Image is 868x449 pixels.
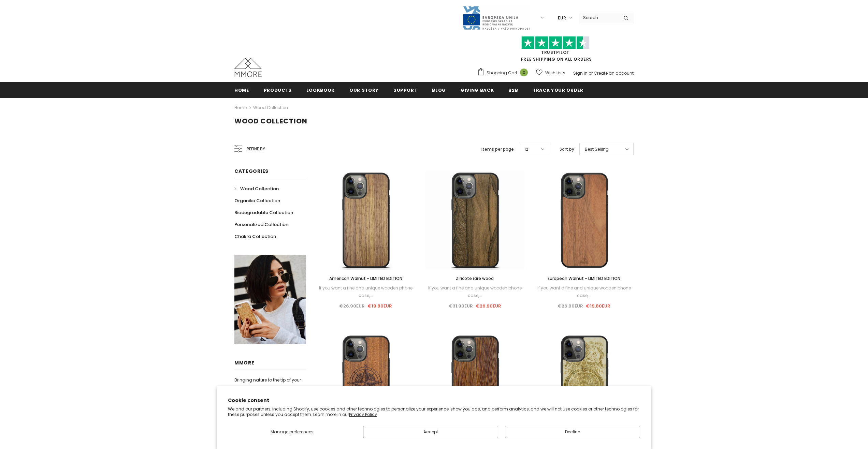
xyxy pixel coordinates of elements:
a: Track your order [533,82,583,98]
span: Shopping Cart [487,70,517,76]
span: or [589,70,593,76]
a: Create an account [594,70,634,76]
a: Blog [432,82,446,98]
a: Products [264,82,292,98]
span: €26.90EUR [339,303,365,309]
span: Chakra Collection [234,233,276,240]
span: Blog [432,87,446,93]
a: Wood Collection [253,105,288,110]
a: Javni Razpis [462,15,531,20]
span: MMORE [234,359,255,366]
a: Personalized Collection [234,219,288,230]
span: B2B [508,87,518,93]
a: support [393,82,418,98]
span: Home [234,87,249,93]
span: €26.90EUR [476,303,501,309]
span: €26.90EUR [558,303,583,309]
img: Trust Pilot Stars [521,36,590,49]
span: 12 [524,146,528,153]
img: Javni Razpis [462,5,531,30]
span: Categories [234,168,269,175]
a: Home [234,104,247,112]
span: FREE SHIPPING ON ALL ORDERS [477,39,634,62]
span: support [393,87,418,93]
a: Lookbook [306,82,335,98]
span: Products [264,87,292,93]
a: European Walnut - LIMITED EDITION [535,275,634,282]
p: We and our partners, including Shopify, use cookies and other technologies to personalize your ex... [228,406,640,417]
button: Manage preferences [228,426,356,438]
a: Ziricote rare wood [425,275,524,282]
a: Biodegradable Collection [234,207,293,219]
a: Organika Collection [234,195,280,207]
div: If you want a fine and unique wooden phone case,... [425,284,524,299]
span: EUR [558,15,566,21]
span: Wood Collection [234,116,307,126]
span: Manage preferences [271,429,314,435]
p: Bringing nature to the tip of your fingers. With hand-picked natural organic materials, every tim... [234,376,306,433]
a: Wish Lists [536,67,565,79]
span: Best Selling [585,146,609,153]
span: €31.90EUR [449,303,473,309]
span: Biodegradable Collection [234,209,293,216]
span: Our Story [349,87,379,93]
label: Items per page [481,146,514,153]
span: 0 [520,69,528,76]
div: If you want a fine and unique wooden phone case,... [535,284,634,299]
span: Track your order [533,87,583,93]
span: Wish Lists [545,70,565,76]
span: €19.80EUR [586,303,610,309]
span: Ziricote rare wood [456,275,494,281]
a: Wood Collection [234,183,279,195]
a: Chakra Collection [234,230,276,242]
a: Home [234,82,249,98]
a: Privacy Policy [349,411,377,417]
span: Wood Collection [240,185,279,192]
span: Lookbook [306,87,335,93]
a: B2B [508,82,518,98]
span: Organika Collection [234,197,280,204]
a: Trustpilot [541,49,569,55]
span: American Walnut - LIMITED EDITION [329,275,402,281]
span: European Walnut - LIMITED EDITION [548,275,620,281]
span: Personalized Collection [234,221,288,228]
a: Giving back [461,82,494,98]
span: Giving back [461,87,494,93]
span: Refine by [247,145,265,153]
button: Accept [363,426,498,438]
div: If you want a fine and unique wooden phone case,... [316,284,415,299]
input: Search Site [579,13,618,23]
h2: Cookie consent [228,397,640,404]
a: Sign In [573,70,588,76]
label: Sort by [560,146,574,153]
button: Decline [505,426,640,438]
a: Our Story [349,82,379,98]
span: €19.80EUR [367,303,392,309]
a: American Walnut - LIMITED EDITION [316,275,415,282]
img: MMORE Cases [234,58,262,77]
a: Shopping Cart 0 [477,68,531,78]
